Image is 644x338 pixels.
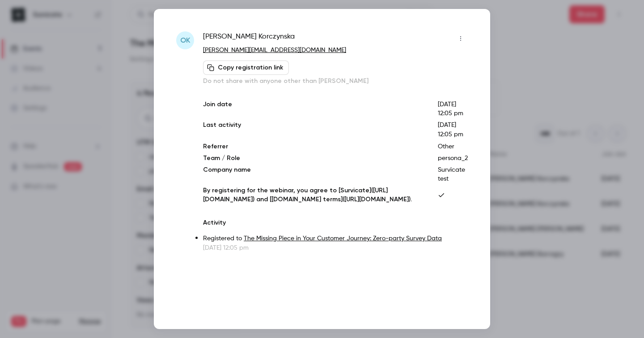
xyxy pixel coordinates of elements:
[203,121,424,139] p: Last activity
[180,35,190,46] span: OK
[244,235,442,242] a: The Missing Piece in Your Customer Journey: Zero-party Survey Data
[203,77,468,86] p: Do not share with anyone other than [PERSON_NAME]
[438,142,468,151] p: Other
[438,165,468,183] p: Survicate test
[203,154,424,163] p: Team / Role
[438,122,463,138] span: [DATE] 12:05 pm
[203,142,424,151] p: Referrer
[203,218,468,227] p: Activity
[203,100,424,118] p: Join date
[203,47,346,53] a: [PERSON_NAME][EMAIL_ADDRESS][DOMAIN_NAME]
[203,186,424,204] p: By registering for the webinar, you agree to [Survicate]([URL][DOMAIN_NAME]) and [[DOMAIN_NAME] t...
[203,31,295,46] span: [PERSON_NAME] Korczynska
[203,234,468,243] p: Registered to
[438,100,468,118] p: [DATE] 12:05 pm
[203,165,424,183] p: Company name
[438,154,468,163] p: persona_2
[203,243,468,252] p: [DATE] 12:05 pm
[203,61,289,75] button: Copy registration link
